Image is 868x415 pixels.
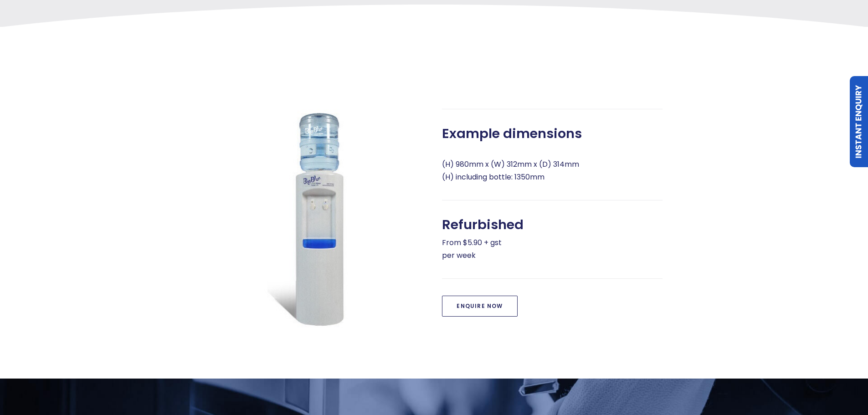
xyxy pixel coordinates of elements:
p: (H) 980mm x (W) 312mm x (D) 314mm (H) including bottle: 1350mm [442,158,663,184]
span: Refurbished [442,217,524,233]
a: Instant Enquiry [850,76,868,167]
a: Enquire Now [442,296,517,317]
iframe: Chatbot [808,355,855,402]
span: Example dimensions [442,126,582,142]
p: From $5.90 + gst per week [442,236,663,262]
